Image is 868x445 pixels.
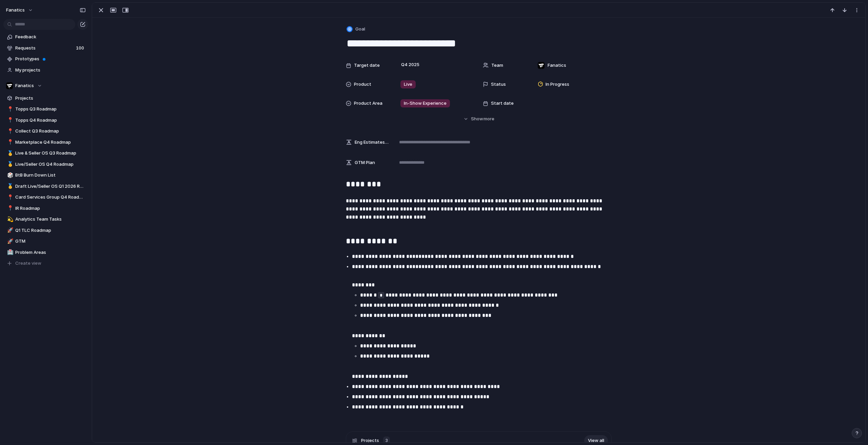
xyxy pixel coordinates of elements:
div: 📍 [7,105,12,113]
span: Q1 TLC Roadmap [15,227,86,234]
span: Live & Seller OS Q3 Roadmap [15,150,86,157]
span: Start date [491,100,514,107]
span: Goal [355,26,365,33]
span: BtB Burn Down List [15,172,86,179]
a: 🥇Draft Live/Seller OS Q1 2026 Roadmap [3,181,88,191]
button: 📍 [6,128,13,135]
a: 🚀GTM [3,236,88,246]
span: Live [404,81,412,88]
button: 🎲 [6,172,13,179]
button: 📍 [6,194,13,201]
a: 📍Topps Q4 Roadmap [3,115,88,125]
div: 🚀 [7,226,12,234]
span: Team [491,62,503,69]
span: Fanatics [15,82,34,89]
span: Requests [15,45,74,52]
button: 🥇 [6,161,13,168]
a: Prototypes [3,54,88,64]
span: Marketplace Q4 Roadmap [15,139,86,146]
button: 🥇 [6,150,13,157]
a: 🥇Live/Seller OS Q4 Roadmap [3,159,88,169]
a: 📍Card Services Group Q4 Roadmap [3,192,88,202]
span: Problem Areas [15,249,86,256]
span: 100 [76,45,85,52]
a: 💫Analytics Team Tasks [3,214,88,224]
span: Card Services Group Q4 Roadmap [15,194,86,201]
a: 📍Collect Q3 Roadmap [3,126,88,136]
span: GTM Plan [355,159,375,166]
div: 🥇 [7,160,12,168]
button: Showmore [346,113,612,125]
a: 🥇Live & Seller OS Q3 Roadmap [3,148,88,158]
div: 🥇 [7,182,12,190]
span: Status [491,81,506,88]
button: 🏥 [6,249,13,256]
button: 📍 [6,117,13,124]
span: Fanatics [548,62,566,69]
a: 🏥Problem Areas [3,247,88,258]
a: 📍Marketplace Q4 Roadmap [3,137,88,147]
span: My projects [15,67,86,74]
span: Feedback [15,34,86,40]
span: Q4 2025 [399,61,421,69]
div: 🎲 [7,171,12,179]
div: 📍 [7,127,12,135]
span: Draft Live/Seller OS Q1 2026 Roadmap [15,183,86,190]
a: 🚀Q1 TLC Roadmap [3,225,88,236]
span: Show [471,116,483,122]
span: fanatics [6,7,25,14]
a: Projects [3,93,88,103]
div: 📍 [7,204,12,212]
button: Fanatics [3,81,88,91]
a: My projects [3,65,88,75]
button: Goal [345,24,367,34]
span: more [484,116,494,122]
div: 💫 [7,216,12,223]
button: 📍 [6,139,13,146]
a: Feedback [3,32,88,42]
button: 🚀 [6,227,13,234]
button: Create view [3,258,88,268]
span: Topps Q3 Roadmap [15,106,86,113]
span: Projects [361,437,379,444]
a: 🎲BtB Burn Down List [3,170,88,180]
div: 📍 [7,194,12,201]
div: 📍 [7,138,12,146]
span: Projects [15,95,86,102]
div: 🚀 [7,238,12,245]
button: 🚀 [6,238,13,245]
div: 📍 [7,116,12,124]
span: Analytics Team Tasks [15,216,86,223]
span: Product [354,81,371,88]
span: Product Area [354,100,382,107]
span: Eng Estimates (B/iOs/A/W) in Cycles [355,139,389,146]
div: 3 [383,437,390,445]
button: 🥇 [6,183,13,190]
span: In-Show Experience [404,100,447,107]
span: GTM [15,238,86,245]
span: In Progress [546,81,569,88]
a: 📍IR Roadmap [3,203,88,214]
div: 🏥 [7,248,12,256]
span: Target date [354,62,380,69]
a: 📍Topps Q3 Roadmap [3,104,88,114]
span: Collect Q3 Roadmap [15,128,86,135]
button: 📍 [6,106,13,113]
a: Requests100 [3,43,88,53]
button: 💫 [6,216,13,223]
span: IR Roadmap [15,205,86,212]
